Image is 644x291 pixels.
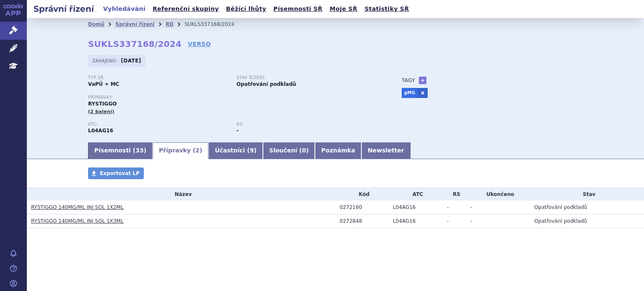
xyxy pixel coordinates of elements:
[121,58,141,64] strong: [DATE]
[31,218,124,224] a: RYSTIGGO 140MG/ML INJ SOL 1X3ML
[88,122,228,127] p: ATC:
[530,201,644,214] td: Opatřování podkladů
[530,214,644,228] td: Opatřování podkladů
[88,81,119,87] strong: VaPÚ + MC
[88,128,113,134] strong: ROZANOLIXIZUMAB
[153,142,208,159] a: Přípravky (2)
[447,218,449,224] span: -
[236,122,377,127] p: RS:
[88,101,117,107] span: RYSTIGGO
[236,128,239,134] strong: -
[470,218,472,224] span: -
[223,3,269,15] a: Běžící lhůty
[115,21,155,27] a: Správní řízení
[236,81,296,87] strong: Opatřování podkladů
[340,218,389,224] div: 0272848
[466,188,530,201] th: Ukončeno
[135,147,143,154] span: 33
[92,57,119,64] span: Zahájeno:
[101,3,148,15] a: Vyhledávání
[389,201,443,214] td: ROZANOLIXIZUMAB
[31,204,124,210] a: RYSTIGGO 140MG/ML INJ SOL 1X2ML
[195,147,200,154] span: 2
[88,39,182,49] strong: SUKLS337168/2024
[302,147,306,154] span: 0
[208,142,262,159] a: Účastníci (9)
[530,188,644,201] th: Stav
[250,147,254,154] span: 9
[263,142,315,159] a: Sloučení (0)
[402,75,415,85] h3: Tagy
[88,109,114,114] span: (2 balení)
[470,204,472,210] span: -
[389,188,443,201] th: ATC
[447,204,449,210] span: -
[335,188,389,201] th: Kód
[236,75,377,80] p: Stav řízení:
[362,3,411,15] a: Statistiky SŘ
[389,214,443,228] td: ROZANOLIXIZUMAB
[88,167,144,179] a: Exportovat LP
[88,21,104,27] a: Domů
[271,3,325,15] a: Písemnosti SŘ
[361,142,410,159] a: Newsletter
[88,95,385,100] p: Přípravky:
[150,3,221,15] a: Referenční skupiny
[315,142,361,159] a: Poznámka
[188,40,211,48] a: VERSO
[166,21,174,27] a: RD
[88,142,153,159] a: Písemnosti (33)
[443,188,466,201] th: RS
[100,170,140,176] span: Exportovat LP
[27,188,335,201] th: Název
[340,204,389,210] div: 0272160
[402,88,418,98] a: gMG
[419,77,426,84] a: +
[184,18,245,31] li: SUKLS337168/2024
[27,3,101,15] h2: Správní řízení
[88,75,228,80] p: Typ SŘ:
[327,3,360,15] a: Moje SŘ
